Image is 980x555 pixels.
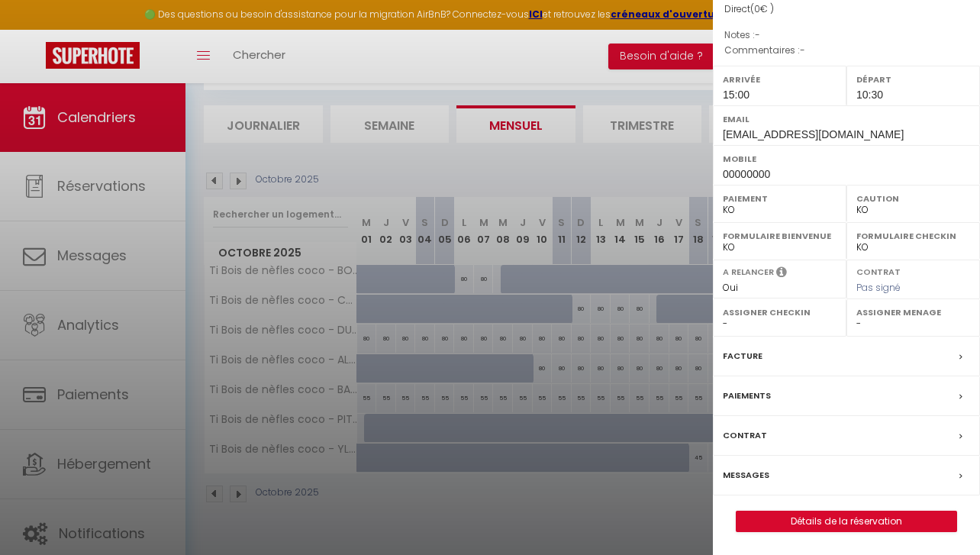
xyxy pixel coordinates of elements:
[736,511,957,532] button: Détails de la réservation
[723,348,762,364] label: Facture
[856,281,901,294] span: Pas signé
[856,228,970,244] label: Formulaire Checkin
[12,6,58,52] button: Ouvrir le widget de chat LiveChat
[723,168,770,180] span: 00000000
[723,191,837,206] label: Paiement
[723,305,837,320] label: Assigner Checkin
[737,511,956,531] a: Détails de la réservation
[856,266,901,276] label: Contrat
[724,27,969,43] p: Notes :
[856,72,970,87] label: Départ
[723,111,970,127] label: Email
[723,428,767,444] label: Contrat
[856,305,970,320] label: Assigner Menage
[856,89,883,101] span: 10:30
[856,191,970,206] label: Caution
[723,151,970,166] label: Mobile
[723,72,837,87] label: Arrivée
[754,2,760,15] span: 0
[776,266,787,282] i: Sélectionner OUI si vous souhaiter envoyer les séquences de messages post-checkout
[723,467,769,483] label: Messages
[723,128,904,140] span: [EMAIL_ADDRESS][DOMAIN_NAME]
[723,388,771,404] label: Paiements
[724,43,969,58] p: Commentaires :
[750,2,774,15] span: ( € )
[723,89,750,101] span: 15:00
[755,28,760,41] span: -
[723,228,837,244] label: Formulaire Bienvenue
[723,266,774,279] label: A relancer
[724,2,969,17] div: Direct
[800,44,805,56] span: -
